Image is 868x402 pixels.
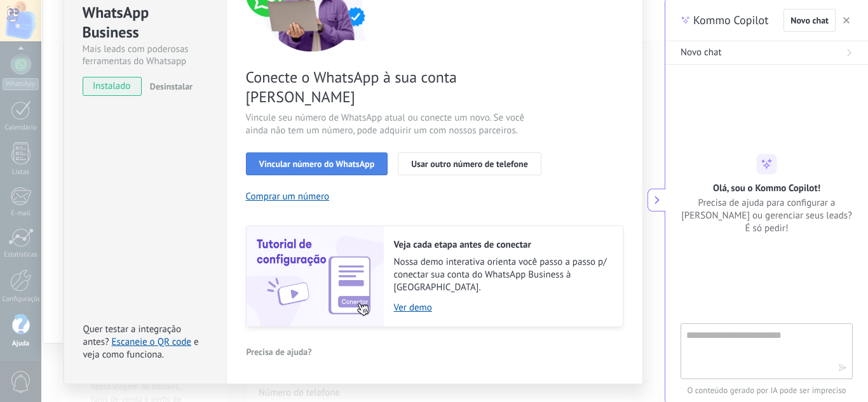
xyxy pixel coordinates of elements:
[247,347,312,356] span: Precisa de ajuda?
[681,46,722,59] span: Novo chat
[246,67,548,107] span: Conecte o WhatsApp à sua conta [PERSON_NAME]
[394,239,610,251] h2: Veja cada etapa antes de conectar
[681,384,853,397] span: O conteúdo gerado por IA pode ser impreciso
[790,16,829,25] span: Novo chat
[83,43,208,67] div: Mais leads com poderosas ferramentas do Whatsapp
[398,152,541,175] button: Usar outro número de telefone
[665,41,868,65] button: Novo chat
[150,81,193,92] span: Desinstalar
[411,159,528,168] span: Usar outro número de telefone
[394,302,610,314] a: Ver demo
[83,323,181,348] span: Quer testar a integração antes?
[83,336,199,361] span: e veja como funciona.
[83,77,141,96] span: instalado
[83,3,208,43] div: WhatsApp Business
[693,13,768,28] span: Kommo Copilot
[713,182,820,194] h2: Olá, sou o Kommo Copilot!
[394,256,610,294] span: Nossa demo interativa orienta você passo a passo p/ conectar sua conta do WhatsApp Business à [GE...
[112,336,191,348] a: Escaneie o QR code
[246,342,313,361] button: Precisa de ajuda?
[145,77,193,96] button: Desinstalar
[246,191,330,203] button: Comprar um número
[681,196,853,234] span: Precisa de ajuda para configurar a [PERSON_NAME] ou gerenciar seus leads? É só pedir!
[246,152,388,175] button: Vincular número do WhatsApp
[259,159,375,168] span: Vincular número do WhatsApp
[783,9,836,32] button: Novo chat
[246,112,548,137] span: Vincule seu número de WhatsApp atual ou conecte um novo. Se você ainda não tem um número, pode ad...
